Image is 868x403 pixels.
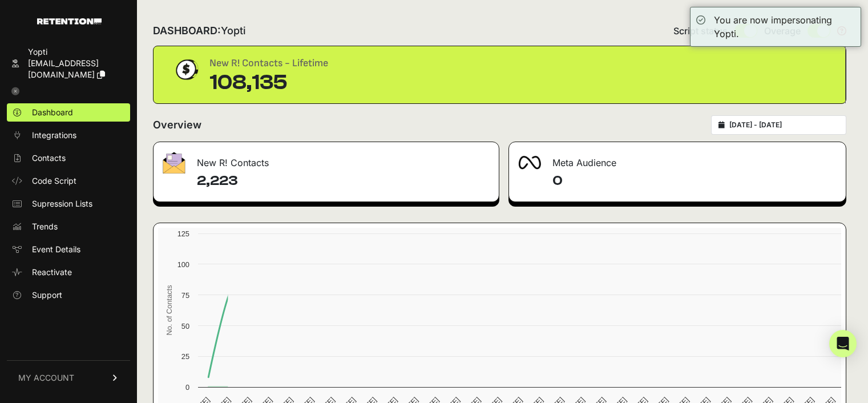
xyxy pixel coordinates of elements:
[177,229,189,238] text: 125
[32,289,62,301] span: Support
[185,383,189,392] text: 0
[32,130,76,141] span: Integrations
[518,156,541,170] img: fa-meta-2f981b61bb99beabf952f7030308934f19ce035c18b003e963880cc3fabeebb7.png
[32,267,72,278] span: Reactivate
[7,195,130,213] a: Supression Lists
[7,149,130,167] a: Contacts
[7,126,130,144] a: Integrations
[209,55,328,71] div: New R! Contacts - Lifetime
[18,372,74,384] span: MY ACCOUNT
[7,263,130,281] a: Reactivate
[7,217,130,236] a: Trends
[32,198,92,209] span: Supression Lists
[714,13,855,41] div: You are now impersonating Yopti.
[32,244,80,255] span: Event Details
[177,260,189,269] text: 100
[153,23,246,39] h2: DASHBOARD:
[829,330,857,357] div: Open Intercom Messenger
[32,152,66,164] span: Contacts
[37,18,102,25] img: Retention.com
[7,240,130,259] a: Event Details
[32,107,73,118] span: Dashboard
[153,117,201,133] h2: Overview
[163,152,185,174] img: fa-envelope-19ae18322b30453b285274b1b8af3d052b27d846a4fbe8435d1a52b978f639a2.png
[673,24,728,38] span: Script status
[7,360,130,395] a: MY ACCOUNT
[7,103,130,122] a: Dashboard
[181,291,189,300] text: 75
[181,322,189,331] text: 50
[7,43,130,84] a: Yopti [EMAIL_ADDRESS][DOMAIN_NAME]
[165,285,173,335] text: No. of Contacts
[154,142,499,176] div: New R! Contacts
[552,172,837,190] h4: 0
[28,46,126,58] div: Yopti
[197,172,490,190] h4: 2,223
[209,71,328,94] div: 108,135
[181,352,189,361] text: 25
[509,142,846,176] div: Meta Audience
[172,55,200,84] img: dollar-coin-05c43ed7efb7bc0c12610022525b4bbbb207c7efeef5aecc26f025e68dcafac9.png
[32,175,76,187] span: Code Script
[7,172,130,190] a: Code Script
[7,286,130,304] a: Support
[28,58,99,79] span: [EMAIL_ADDRESS][DOMAIN_NAME]
[221,25,246,37] span: Yopti
[32,221,58,232] span: Trends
